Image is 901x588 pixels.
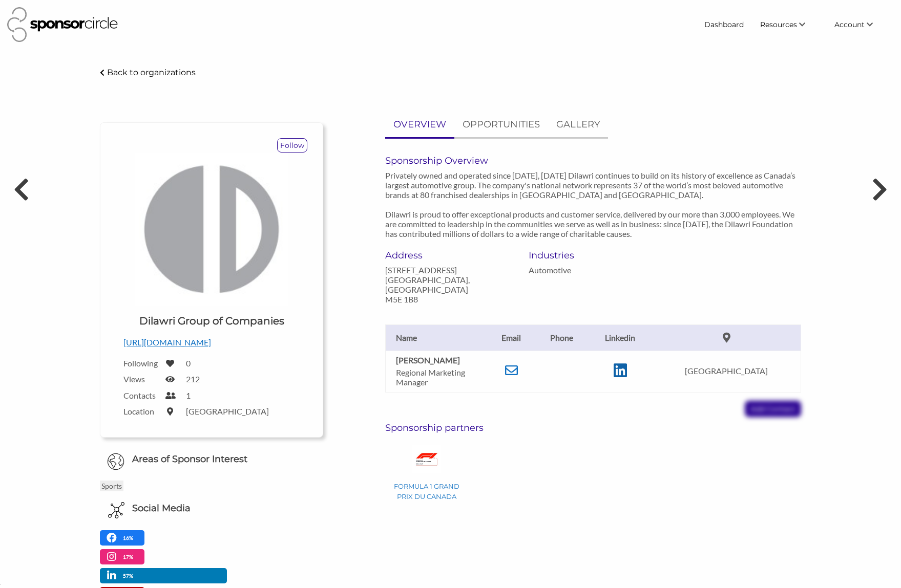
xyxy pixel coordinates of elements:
label: Location [123,406,159,416]
h1: Dilawri Group of Companies [139,314,284,328]
img: Dilawri Logo [135,153,288,306]
span: Resources [760,20,797,29]
p: Follow [278,139,307,152]
p: Regional Marketing Manager [396,367,483,387]
p: M5E 1B8 [385,294,514,304]
h6: Sponsorship Overview [385,155,801,166]
th: Email [488,324,535,351]
li: Resources [752,15,826,34]
p: 16% [123,533,136,543]
p: 57% [123,571,136,581]
label: Contacts [123,390,159,400]
p: [GEOGRAPHIC_DATA] [657,366,795,376]
p: [URL][DOMAIN_NAME] [123,336,300,349]
h6: Industries [529,250,657,261]
li: Account [826,15,894,34]
span: Account [834,20,865,29]
img: FORMULA 1 GRAND PRIX DU CANADA Logo [412,445,441,473]
label: Views [123,374,159,384]
p: [GEOGRAPHIC_DATA], [GEOGRAPHIC_DATA] [385,275,514,294]
th: Linkedin [588,324,653,351]
label: 1 [186,390,191,400]
b: [PERSON_NAME] [396,355,460,365]
p: 17% [123,552,136,562]
p: Privately owned and operated since [DATE], [DATE] Dilawri continues to build on its history of ex... [385,170,801,238]
th: Phone [535,324,588,351]
p: Back to organizations [107,68,196,77]
label: Following [123,358,159,368]
label: 212 [186,374,200,384]
h6: Address [385,250,514,261]
img: Social Media Icon [108,502,124,518]
p: OVERVIEW [393,117,446,132]
p: [STREET_ADDRESS] [385,265,514,275]
p: Automotive [529,265,657,275]
p: FORMULA 1 GRAND PRIX DU CANADA [389,481,464,502]
label: [GEOGRAPHIC_DATA] [186,406,269,416]
a: Dashboard [696,15,752,34]
img: Globe Icon [107,453,124,470]
p: Sports [100,481,123,491]
th: Name [385,324,488,351]
h6: Areas of Sponsor Interest [92,453,331,466]
img: Sponsor Circle Logo [7,7,118,42]
p: OPPORTUNITIES [463,117,540,132]
label: 0 [186,358,191,368]
p: GALLERY [556,117,600,132]
h6: Social Media [132,502,191,515]
h6: Sponsorship partners [385,422,801,433]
